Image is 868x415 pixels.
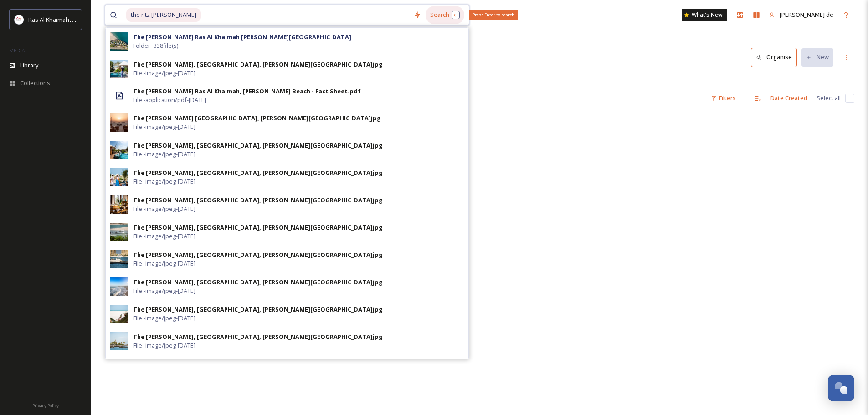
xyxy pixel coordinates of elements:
div: The [PERSON_NAME], [GEOGRAPHIC_DATA], [PERSON_NAME][GEOGRAPHIC_DATA]jpg [133,60,383,69]
a: What's New [682,9,727,21]
span: Folder - 338 file(s) [133,41,178,50]
div: The [PERSON_NAME] [GEOGRAPHIC_DATA], [PERSON_NAME][GEOGRAPHIC_DATA]jpg [133,114,381,123]
div: The [PERSON_NAME], [GEOGRAPHIC_DATA], [PERSON_NAME][GEOGRAPHIC_DATA]jpg [133,278,383,287]
span: File - image/jpeg - [DATE] [133,177,195,186]
img: 8857356c-81b7-4563-b535-c3926b100848.jpg [110,305,128,323]
span: File - image/jpeg - [DATE] [133,205,195,213]
div: The [PERSON_NAME], [GEOGRAPHIC_DATA], [PERSON_NAME][GEOGRAPHIC_DATA]jpg [133,305,383,314]
span: File - application/pdf - [DATE] [133,96,206,104]
span: the ritz [PERSON_NAME] [126,8,201,21]
div: Date Created [766,89,812,107]
img: b04de51c-bc23-4606-88bb-52909caf37b4.jpg [110,250,128,268]
span: Privacy Policy [32,403,59,409]
img: 845b7045-ac96-47b3-8cb0-311a0bcea1e2.jpg [110,168,128,186]
span: There is nothing here. [105,113,165,121]
img: e534ba5f-a772-49a6-9c90-6762ea0b9ace.jpg [110,141,128,159]
span: File - image/jpeg - [DATE] [133,123,195,131]
div: The [PERSON_NAME], [GEOGRAPHIC_DATA], [PERSON_NAME][GEOGRAPHIC_DATA]jpg [133,141,383,150]
span: [PERSON_NAME] de [780,10,833,19]
span: File - image/jpeg - [DATE] [133,150,195,159]
img: Logo_RAKTDA_RGB-01.png [15,15,24,24]
img: 7c0f42fb-4d8e-46dd-ba13-8c2a1a3b0da4.jpg [110,277,128,296]
span: MEDIA [9,47,25,54]
span: 0 file s [105,94,120,102]
img: 56a7df2a-9575-4104-956e-aef2501da577.jpg [110,60,128,78]
button: Organise [751,48,797,67]
img: 13e4bc92-d262-4b24-8942-2367b6ce64bd.jpg [110,332,128,350]
img: c7d2be27-70fd-421d-abbd-f019b6627207.jpg [110,32,128,51]
div: The [PERSON_NAME], [GEOGRAPHIC_DATA], [PERSON_NAME][GEOGRAPHIC_DATA]jpg [133,169,383,177]
div: The [PERSON_NAME], [GEOGRAPHIC_DATA], [PERSON_NAME][GEOGRAPHIC_DATA]jpg [133,223,383,232]
div: The [PERSON_NAME] Ras Al Khaimah, [PERSON_NAME] Beach - Fact Sheet.pdf [133,87,361,96]
span: File - image/jpeg - [DATE] [133,341,195,350]
img: 7c1ed929-b5f1-4d74-9a21-c7875af664f4.jpg [110,113,128,132]
div: Filters [706,89,740,107]
div: Press Enter to search [469,10,518,20]
div: Search [426,6,464,24]
span: Select all [817,94,841,102]
span: Library [20,61,38,70]
div: The [PERSON_NAME], [GEOGRAPHIC_DATA], [PERSON_NAME][GEOGRAPHIC_DATA]jpg [133,251,383,259]
button: Open Chat [828,375,854,401]
a: [PERSON_NAME] de [765,6,838,24]
a: Privacy Policy [32,400,59,410]
span: Collections [20,79,50,87]
span: File - image/jpeg - [DATE] [133,314,195,323]
span: Ras Al Khaimah Tourism Development Authority [28,15,157,24]
div: The [PERSON_NAME], [GEOGRAPHIC_DATA], [PERSON_NAME][GEOGRAPHIC_DATA]jpg [133,333,383,341]
img: 2ef000af-353b-4721-ad18-f24acbf7c39d.jpg [110,195,128,214]
span: File - image/jpeg - [DATE] [133,287,195,295]
span: File - image/jpeg - [DATE] [133,69,195,77]
a: Organise [751,48,801,67]
img: d418e7bc-fc65-4514-a6cd-45d3afd7f959.jpg [110,223,128,241]
button: New [801,48,833,66]
span: File - image/jpeg - [DATE] [133,232,195,241]
div: The [PERSON_NAME], [GEOGRAPHIC_DATA], [PERSON_NAME][GEOGRAPHIC_DATA]jpg [133,196,383,205]
span: File - image/jpeg - [DATE] [133,259,195,268]
strong: The [PERSON_NAME] Ras Al Khaimah [PERSON_NAME][GEOGRAPHIC_DATA] [133,33,351,41]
